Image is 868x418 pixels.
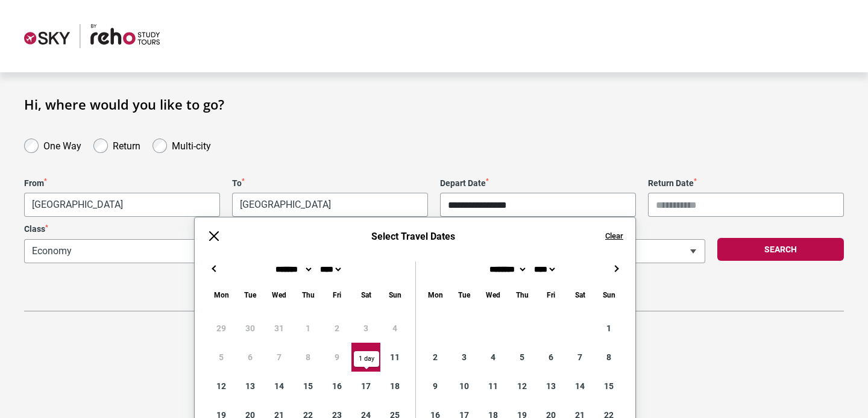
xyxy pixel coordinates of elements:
span: Melbourne, Australia [25,193,219,216]
div: Thursday [508,288,536,302]
h6: Select Travel Dates [233,231,593,242]
span: Economy [25,240,358,263]
div: 13 [236,372,265,401]
div: Wednesday [479,288,508,302]
span: Ho Chi Minh City, Vietnam [233,193,427,216]
div: 8 [594,343,623,372]
label: Return Date [648,178,844,189]
div: Tuesday [450,288,479,302]
div: Saturday [565,288,594,302]
div: 11 [479,372,508,401]
label: Depart Date [440,178,636,189]
div: 11 [380,343,409,372]
div: 2 [421,343,450,372]
div: 13 [536,372,565,401]
div: Saturday [351,288,380,302]
div: 15 [594,372,623,401]
span: Economy [24,239,359,263]
span: Ho Chi Minh City, Vietnam [232,193,428,217]
div: Monday [207,288,236,302]
div: 7 [565,343,594,372]
div: 9 [421,372,450,401]
label: Class [24,224,359,234]
div: 17 [351,372,380,401]
div: 14 [565,372,594,401]
h1: Hi, where would you like to go? [24,96,844,112]
div: Wednesday [265,288,294,302]
div: 10 [450,372,479,401]
div: Tuesday [236,288,265,302]
div: 6 [536,343,565,372]
div: Thursday [294,288,322,302]
label: Return [113,137,140,152]
span: Melbourne, Australia [24,193,220,217]
button: → [609,261,623,276]
div: Friday [322,288,351,302]
div: 16 [322,372,351,401]
div: 10 [351,343,380,372]
div: Sunday [594,288,623,302]
div: 12 [508,372,536,401]
div: 15 [294,372,322,401]
button: Clear [605,231,623,242]
button: ← [207,261,221,276]
label: From [24,178,220,189]
div: 14 [265,372,294,401]
div: 5 [508,343,536,372]
label: To [232,178,428,189]
div: Sunday [380,288,409,302]
div: Monday [421,288,450,302]
div: 12 [207,372,236,401]
div: 4 [479,343,508,372]
div: 3 [450,343,479,372]
button: Search [717,238,844,261]
div: Friday [536,288,565,302]
div: 18 [380,372,409,401]
label: Multi-city [172,137,211,152]
label: One Way [43,137,81,152]
div: 1 [594,314,623,343]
